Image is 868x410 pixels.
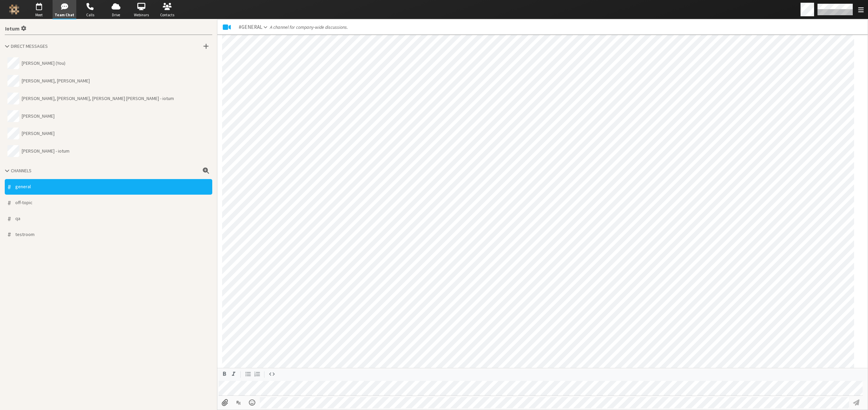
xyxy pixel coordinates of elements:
[219,20,234,35] button: Start a meeting
[5,142,212,160] button: [PERSON_NAME] - iotum
[5,195,212,211] button: #off-topic
[53,12,76,18] span: Team Chat
[15,199,33,206] span: off-topic
[5,55,212,72] button: [PERSON_NAME] (You)
[221,371,228,377] svg: Bold
[5,227,212,242] button: #testroom
[5,26,20,32] span: Iotum
[130,12,153,18] span: Webinars
[246,397,259,409] button: Open menu
[7,182,11,192] span: #
[15,231,35,238] span: testroom
[5,125,212,142] button: [PERSON_NAME]
[245,371,252,377] svg: Bulleted list
[254,371,261,377] svg: Numbered list
[232,397,245,409] button: Hide formatting
[5,90,212,107] button: [PERSON_NAME], [PERSON_NAME], [PERSON_NAME] [PERSON_NAME] - iotum
[7,198,11,208] span: #
[269,371,275,377] svg: Code
[27,12,51,18] span: Meet
[78,12,102,18] span: Calls
[9,4,19,15] img: Iotum
[5,211,212,227] button: #qa
[7,229,11,239] span: #
[5,72,212,90] button: [PERSON_NAME], [PERSON_NAME]
[11,43,48,49] span: Direct Messages
[155,12,179,18] span: Contacts
[15,215,20,222] span: qa
[5,107,212,125] button: [PERSON_NAME]
[270,24,348,31] span: A channel for company-wide discussions.
[230,371,237,377] svg: Italic
[236,22,270,33] button: #general
[5,179,212,195] button: #general
[850,397,863,409] button: Send message
[7,214,11,224] span: #
[2,22,28,35] button: Settings
[15,183,31,190] span: general
[104,12,128,18] span: Drive
[11,168,32,174] span: Channels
